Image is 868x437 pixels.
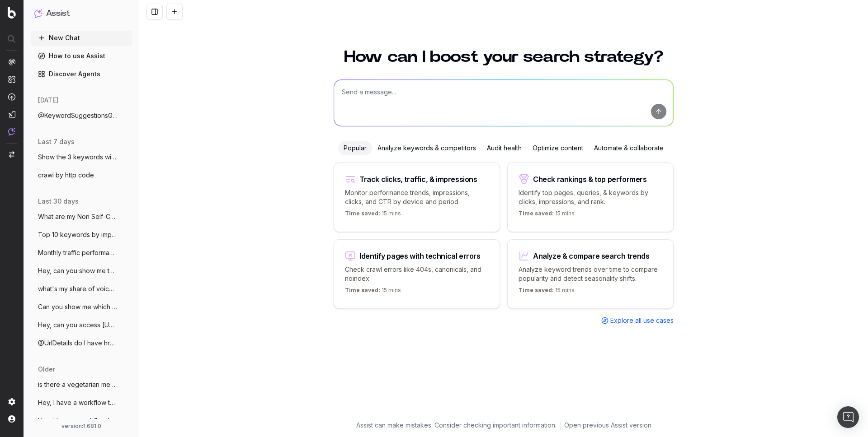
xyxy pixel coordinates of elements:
div: version: 1.681.0 [34,423,128,430]
button: What are my Non Self-Canonical? [31,209,132,224]
button: Hey, can you access [URL] [31,318,132,332]
img: Activation [8,93,15,101]
span: @KeywordSuggestionsGoogleAdsPlanner can [38,111,118,120]
button: Top 10 keywords by impressions [31,228,132,242]
p: 15 mins [519,287,575,298]
button: what's my share of voice on "hotel in [GEOGRAPHIC_DATA] [31,282,132,296]
span: Hey, I have a workflow below that I woul [38,416,118,425]
button: New Chat [31,31,132,45]
img: Analytics [8,58,15,65]
span: Time saved: [345,287,380,293]
p: Monitor performance trends, impressions, clicks, and CTR by device and period. [345,188,489,206]
img: Assist [8,128,15,135]
button: Hey, I have a workflow that is prepared [31,395,132,410]
span: [DATE] [38,96,58,105]
span: Time saved: [345,210,380,217]
span: Hey, I have a workflow that is prepared [38,398,118,407]
img: Switch project [9,151,14,158]
button: Hey, I have a workflow below that I woul [31,414,132,428]
button: Show the 3 keywords with the highest cli [31,150,132,164]
span: What are my Non Self-Canonical? [38,212,118,221]
button: Monthly traffic performance across devic [31,246,132,260]
h1: How can I boost your search strategy? [334,49,674,65]
span: Show the 3 keywords with the highest cli [38,153,118,162]
span: Explore all use cases [610,316,674,325]
img: Botify logo [8,7,16,19]
div: Popular [338,141,372,155]
span: Time saved: [519,287,554,293]
a: Explore all use cases [601,316,674,325]
span: Top 10 keywords by impressions [38,230,118,239]
button: Assist [34,7,128,20]
p: Check crawl errors like 404s, canonicals, and noindex. [345,265,489,283]
img: Assist [34,9,42,18]
button: crawl by http code [31,168,132,182]
span: @UrlDetails do I have hreflang on https: [38,339,118,348]
span: older [38,365,55,374]
p: Identify top pages, queries, & keywords by clicks, impressions, and rank. [519,188,662,206]
span: Monthly traffic performance across devic [38,248,118,257]
span: is there a vegetarian menu in [URL] [38,380,118,389]
a: How to use Assist [31,49,132,63]
p: Analyze keyword trends over time to compare popularity and detect seasonality shifts. [519,265,662,283]
span: what's my share of voice on "hotel in [GEOGRAPHIC_DATA] [38,284,118,293]
div: Check rankings & top performers [533,176,647,183]
p: Assist can make mistakes. Consider checking important information. [356,421,557,430]
button: is there a vegetarian menu in [URL] [31,377,132,392]
div: Open Intercom Messenger [837,406,859,428]
div: Analyze keywords & competitors [372,141,481,155]
span: last 30 days [38,197,79,206]
div: Optimize content [527,141,589,155]
img: Intelligence [8,75,15,83]
h1: Assist [46,7,70,20]
span: crawl by http code [38,171,94,180]
span: last 7 days [38,137,75,146]
img: Setting [8,398,15,405]
a: Open previous Assist version [564,421,651,430]
div: Automate & collaborate [589,141,669,155]
div: Audit health [481,141,527,155]
button: Hey, can you show me the url with the be [31,264,132,278]
span: Hey, can you show me the url with the be [38,266,118,275]
img: My account [8,415,15,423]
p: 15 mins [519,210,575,221]
p: 15 mins [345,210,401,221]
a: Discover Agents [31,67,132,81]
button: Can you show me which query string is ge [31,300,132,314]
span: Hey, can you access [URL] [38,321,118,330]
button: @KeywordSuggestionsGoogleAdsPlanner can [31,108,132,123]
span: Time saved: [519,210,554,217]
button: @UrlDetails do I have hreflang on https: [31,336,132,350]
img: Studio [8,111,15,118]
div: Analyze & compare search trends [533,252,650,260]
p: 15 mins [345,287,401,298]
span: Can you show me which query string is ge [38,302,118,311]
div: Track clicks, traffic, & impressions [359,176,477,183]
div: Identify pages with technical errors [359,252,481,260]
